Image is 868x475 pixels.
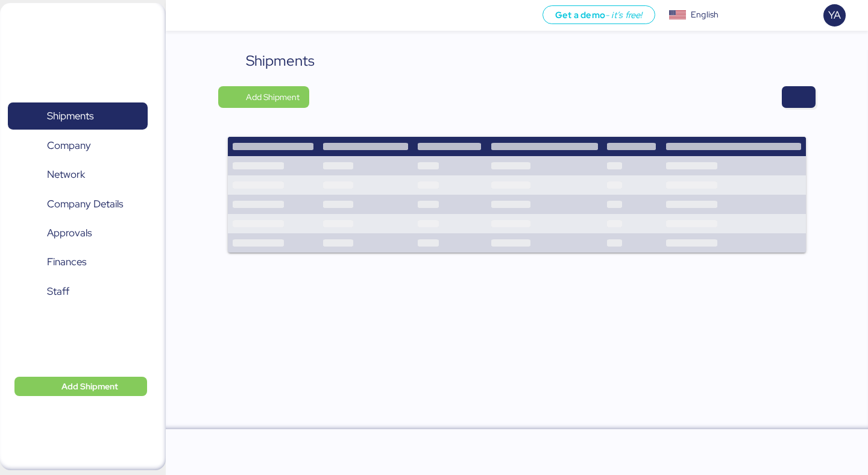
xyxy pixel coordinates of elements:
div: English [691,8,719,21]
span: Shipments [47,107,93,125]
span: Network [47,166,85,183]
button: Add Shipment [14,377,147,396]
a: Company Details [8,190,148,218]
span: Approvals [47,224,92,242]
a: Company [8,131,148,159]
a: Shipments [8,102,148,130]
span: Staff [47,283,69,300]
a: Approvals [8,219,148,247]
span: YA [828,7,841,23]
span: Add Shipment [246,90,300,104]
button: Menu [173,5,193,26]
span: Company [47,137,91,154]
a: Network [8,161,148,189]
span: Company Details [47,195,123,213]
a: Finances [8,248,148,276]
button: Add Shipment [218,86,309,108]
div: Shipments [246,50,315,72]
span: Add Shipment [61,379,118,394]
span: Finances [47,253,86,271]
a: Staff [8,278,148,306]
